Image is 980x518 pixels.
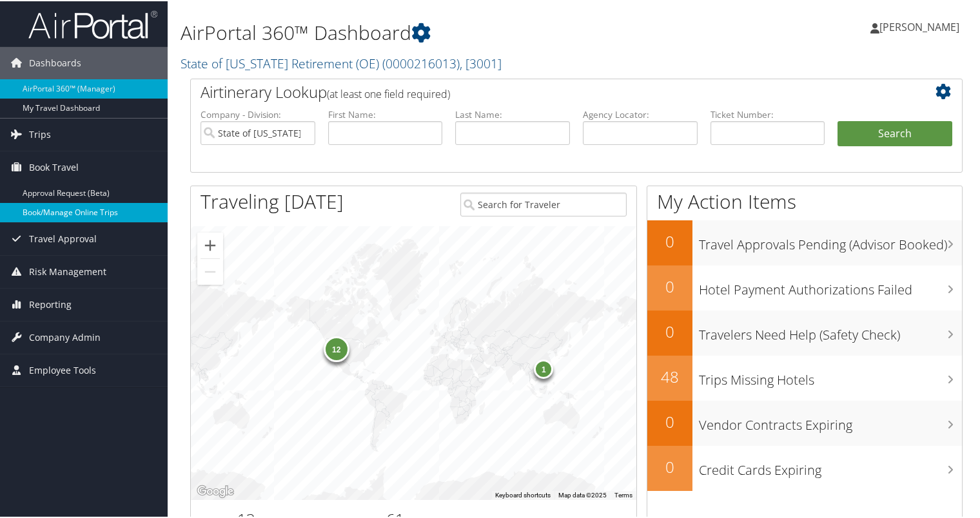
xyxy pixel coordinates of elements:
span: (at least one field required) [327,86,450,100]
h1: Traveling [DATE] [201,187,344,214]
span: Map data ©2025 [558,490,607,497]
label: Company - Division: [201,107,315,120]
input: Search for Traveler [460,191,627,215]
h3: Vendor Contracts Expiring [699,408,962,433]
label: Agency Locator: [583,107,698,120]
h2: 48 [647,365,692,387]
h2: 0 [647,455,692,477]
img: Google [194,482,237,499]
button: Search [838,120,952,146]
span: Trips [29,117,51,149]
a: Open this area in Google Maps (opens a new window) [194,482,237,499]
span: Risk Management [29,254,106,287]
label: Last Name: [455,107,570,120]
h1: AirPortal 360™ Dashboard [181,18,709,45]
h2: 0 [647,274,692,296]
div: 12 [324,335,349,361]
a: 0Credit Cards Expiring [647,445,962,490]
span: Dashboards [29,46,81,78]
a: 48Trips Missing Hotels [647,354,962,399]
a: 0Travelers Need Help (Safety Check) [647,309,962,354]
h3: Trips Missing Hotels [699,363,962,388]
a: 0Travel Approvals Pending (Advisor Booked) [647,219,962,264]
span: Company Admin [29,320,101,352]
h1: My Action Items [647,187,962,214]
label: First Name: [328,107,443,120]
a: 0Hotel Payment Authorizations Failed [647,264,962,309]
button: Zoom in [197,231,223,257]
span: [PERSON_NAME] [879,19,959,33]
h3: Credit Cards Expiring [699,454,962,478]
a: Terms (opens in new tab) [614,490,632,497]
h2: 0 [647,410,692,432]
h3: Travel Approvals Pending (Advisor Booked) [699,228,962,253]
img: airportal-logo.png [28,8,157,39]
h3: Travelers Need Help (Safety Check) [699,318,962,343]
span: Travel Approval [29,222,97,254]
h2: Airtinerary Lookup [201,80,888,102]
div: 1 [534,358,554,378]
a: 0Vendor Contracts Expiring [647,399,962,445]
span: Book Travel [29,150,79,182]
button: Zoom out [197,258,223,283]
button: Keyboard shortcuts [495,490,551,499]
span: , [ 3001 ] [460,53,502,71]
a: State of [US_STATE] Retirement (OE) [181,53,502,71]
a: [PERSON_NAME] [870,6,972,45]
h2: 0 [647,320,692,341]
h3: Hotel Payment Authorizations Failed [699,273,962,298]
span: Employee Tools [29,353,96,385]
span: ( 0000216013 ) [382,53,460,71]
h2: 0 [647,229,692,251]
span: Reporting [29,287,72,320]
label: Ticket Number: [710,107,825,120]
